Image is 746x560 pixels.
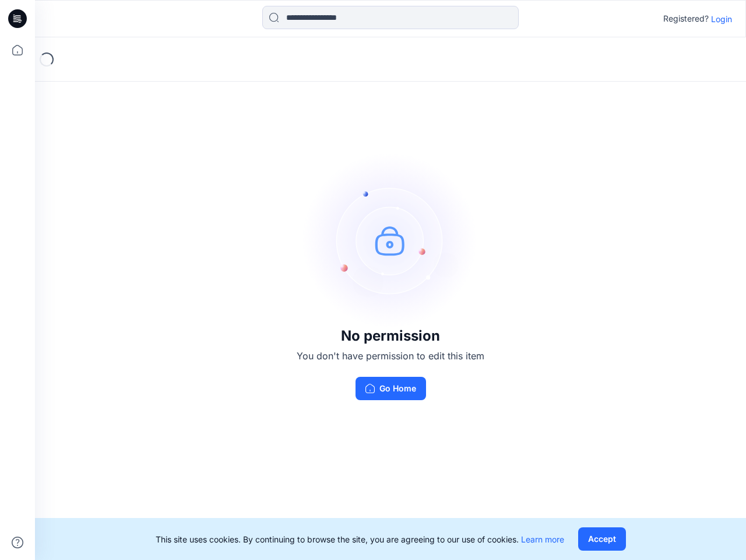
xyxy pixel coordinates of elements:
[711,13,732,25] p: Login
[521,534,564,544] a: Learn more
[356,377,426,400] button: Go Home
[156,533,564,545] p: This site uses cookies. By continuing to browse the site, you are agreeing to our use of cookies.
[663,12,709,26] p: Registered?
[303,153,478,328] img: no-perm.svg
[297,349,484,363] p: You don't have permission to edit this item
[578,527,626,551] button: Accept
[297,328,484,344] h3: No permission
